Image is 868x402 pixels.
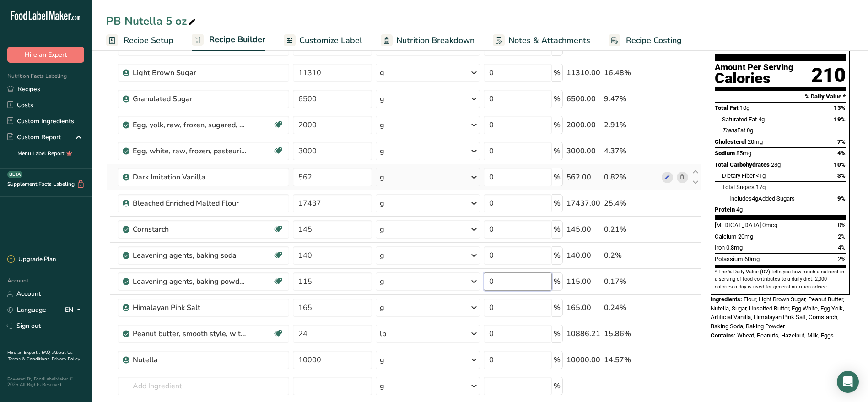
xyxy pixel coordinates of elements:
a: Nutrition Breakdown [381,30,474,51]
div: 15.86% [604,328,658,339]
span: 28g [771,161,781,168]
span: 4g [736,206,743,213]
div: Open Intercom Messenger [837,371,859,393]
div: 16.48% [604,67,658,78]
div: EN [65,304,84,315]
a: Language [7,302,46,318]
div: 0.2% [604,250,658,261]
div: Himalayan Pink Salt [133,302,247,313]
span: 3% [837,172,846,179]
div: 10000.00 [566,354,600,365]
div: g [380,146,384,157]
span: Notes & Attachments [508,34,590,47]
div: Nutella [133,354,247,365]
div: Upgrade Plan [7,255,56,264]
div: Egg, yolk, raw, frozen, sugared, pasteurized [133,120,247,130]
a: Recipe Builder [192,29,265,51]
div: 25.4% [604,198,658,209]
span: 7% [837,138,846,145]
span: Total Sugars [722,184,755,190]
span: Sodium [715,150,735,157]
div: Bleached Enriched Malted Flour [133,198,247,209]
div: 562.00 [566,172,600,183]
div: g [380,67,384,78]
div: g [380,224,384,235]
div: 14.57% [604,354,658,365]
div: 9.47% [604,93,658,104]
a: Recipe Setup [106,30,173,51]
div: Powered By FoodLabelMaker © 2025 All Rights Reserved [7,376,84,387]
div: g [380,172,384,183]
span: Fat [722,127,745,134]
div: 0.17% [604,276,658,287]
span: Recipe Setup [124,34,173,47]
div: lb [380,328,386,339]
span: 2% [838,255,846,262]
section: % Daily Value * [715,91,846,102]
span: 9% [837,195,846,202]
span: Includes Added Sugars [729,195,795,202]
span: Wheat, Peanuts, Hazelnut, Milk, Eggs [737,332,834,339]
a: Hire an Expert . [7,349,40,356]
span: Potassium [715,255,743,262]
div: g [380,354,384,365]
span: 4g [758,116,765,123]
span: 4% [837,150,846,157]
div: 10886.21 [566,328,600,339]
div: 210 [811,63,846,87]
span: 17g [756,184,766,190]
div: 115.00 [566,276,600,287]
div: 4.37% [604,146,658,157]
div: Leavening agents, baking powder, double-acting, straight phosphate [133,276,247,287]
span: Saturated Fat [722,116,757,123]
span: 0.8mg [726,244,743,251]
div: 3000.00 [566,146,600,157]
span: Cholesterol [715,138,746,145]
div: Calories [715,72,793,85]
span: 2% [838,233,846,240]
div: g [380,276,384,287]
div: g [380,302,384,313]
span: 0% [838,222,846,228]
a: Notes & Attachments [493,30,590,51]
span: <1g [756,172,766,179]
div: Egg, white, raw, frozen, pasteurized [133,146,247,157]
span: 4% [838,244,846,251]
span: Nutrition Breakdown [396,34,474,47]
span: Recipe Costing [626,34,682,47]
div: Custom Report [7,132,61,142]
div: g [380,120,384,130]
div: 11310.00 [566,67,600,78]
span: Protein [715,206,735,213]
a: About Us . [7,349,73,362]
div: 6500.00 [566,93,600,104]
a: Recipe Costing [609,30,682,51]
div: 140.00 [566,250,600,261]
span: Flour, Light Brown Sugar, Peanut Butter, Nutella, Sugar, Unsalted Butter, Egg White, Egg Yolk, Ar... [711,296,844,330]
div: Dark Imitation Vanilla [133,172,247,183]
span: Iron [715,244,725,251]
div: 0.82% [604,172,658,183]
div: PB Nutella 5 oz [106,13,198,29]
div: Granulated Sugar [133,93,247,104]
a: Terms & Conditions . [8,356,52,362]
a: FAQ . [42,349,53,356]
div: g [380,380,384,391]
a: Privacy Policy [52,356,80,362]
span: 60mg [744,255,760,262]
section: * The % Daily Value (DV) tells you how much a nutrient in a serving of food contributes to a dail... [715,268,846,291]
span: 10g [740,104,749,111]
span: 19% [834,116,846,123]
span: 13% [834,104,846,111]
span: Total Fat [715,104,739,111]
span: Ingredients: [711,296,742,303]
div: Peanut butter, smooth style, without salt [133,328,247,339]
div: Cornstarch [133,224,247,235]
div: g [380,198,384,209]
span: 85mg [736,150,751,157]
input: Add Ingredient [118,377,289,395]
span: 10% [834,161,846,168]
span: [MEDICAL_DATA] [715,222,761,228]
span: Customize Label [299,34,362,47]
div: Leavening agents, baking soda [133,250,247,261]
